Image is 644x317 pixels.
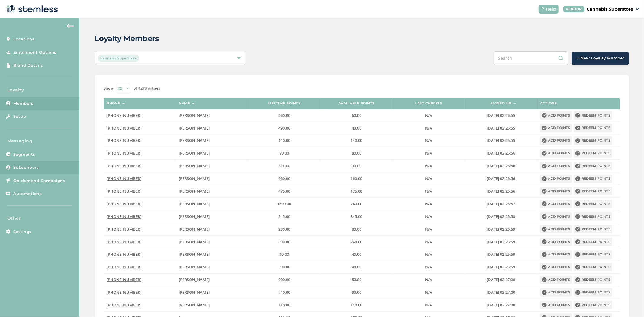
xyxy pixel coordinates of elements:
[67,24,74,28] img: icon-arrow-back-accent-c549486e.svg
[541,7,545,11] img: icon-help-white-03924b79.svg
[13,165,39,171] span: Subscribers
[13,229,32,235] span: Settings
[577,55,624,61] span: + New Loyalty Member
[95,33,159,44] h2: Loyalty Members
[636,8,639,10] img: icon_down-arrow-small-66adaf34.svg
[13,50,56,56] span: Enrollment Options
[13,62,43,69] span: Brand Details
[13,152,35,158] span: Segments
[13,191,42,197] span: Automations
[546,6,556,12] span: Help
[494,51,568,65] input: Search
[13,178,66,184] span: On-demand Campaigns
[614,288,644,317] iframe: Chat Widget
[572,52,629,65] button: + New Loyalty Member
[5,3,58,15] img: logo-dark-0685b13c.svg
[98,55,139,62] span: Cannabis Superstore
[13,101,34,107] span: Members
[13,114,26,120] span: Setup
[587,6,633,12] p: Cannabis Superstore
[563,6,584,12] div: VENDOR
[13,36,35,42] span: Locations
